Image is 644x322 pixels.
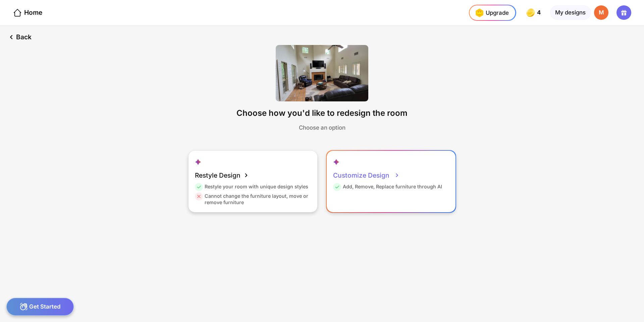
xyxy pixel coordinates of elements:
[333,183,442,193] div: Add, Remove, Replace furniture through AI
[550,5,591,20] div: My designs
[537,9,542,16] span: 4
[473,6,486,19] img: upgrade-nav-btn-icon.gif
[299,124,345,131] div: Choose an option
[195,183,308,193] div: Restyle your room with unique design styles
[473,6,509,19] div: Upgrade
[13,8,42,18] div: Home
[195,193,309,205] div: Cannot change the furniture layout, move or remove furniture
[195,167,251,183] div: Restyle Design
[333,167,400,183] div: Customize Design
[6,298,74,316] div: Get Started
[594,5,608,20] div: M
[276,45,368,101] img: 2Q==
[236,108,408,118] div: Choose how you'd like to redesign the room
